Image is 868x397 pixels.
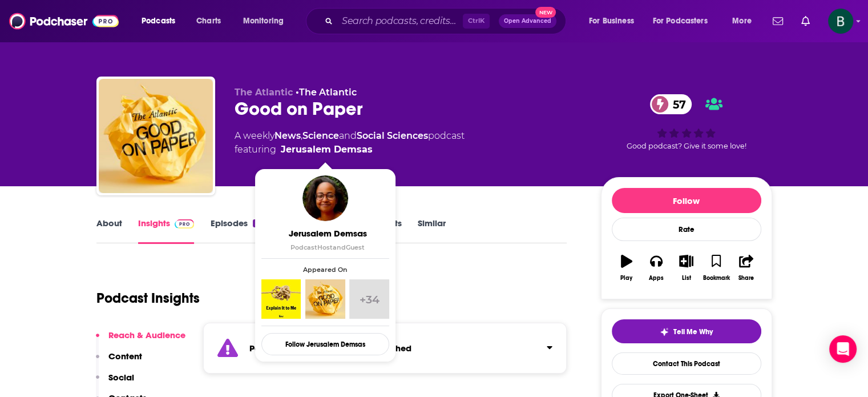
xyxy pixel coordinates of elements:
div: A weekly podcast [235,129,465,157]
button: Share [731,247,761,288]
span: For Business [589,13,634,29]
span: Tell Me Why [673,327,713,336]
span: featuring [235,143,465,157]
span: Ctrl K [463,14,490,29]
img: Jerusalem Demsas [302,175,348,221]
a: Similar [418,218,446,244]
span: For Podcasters [653,13,708,29]
div: Search podcasts, credits, & more... [317,8,577,34]
span: • [296,87,357,98]
button: Bookmark [701,247,731,288]
span: Jerusalem Demsas [264,228,391,239]
span: , [301,130,302,141]
p: Content [108,351,142,362]
button: Open AdvancedNew [499,14,556,28]
div: Open Intercom Messenger [829,335,857,363]
button: Follow [612,188,761,213]
span: Monitoring [243,13,284,29]
div: Apps [649,275,664,282]
img: Podchaser - Follow, Share and Rate Podcasts [9,10,119,32]
button: Social [96,372,134,393]
a: Episodes51 [210,218,262,244]
button: Apps [641,247,671,288]
a: About [96,218,122,244]
a: 57 [650,94,692,114]
a: Show notifications dropdown [797,11,814,31]
div: List [682,275,691,282]
a: The Atlantic [299,87,357,98]
div: Play [620,275,632,282]
button: Show profile menu [828,9,853,34]
a: Science [302,130,339,141]
button: Play [612,247,641,288]
img: User Profile [828,9,853,34]
span: and [339,130,357,141]
a: Jerusalem Demsas [281,143,373,157]
p: Social [108,372,134,383]
div: Share [738,275,754,282]
button: open menu [134,12,190,30]
img: Podchaser Pro [175,219,195,228]
span: New [535,7,556,18]
div: Bookmark [703,275,729,282]
div: Rate [612,218,761,241]
button: open menu [235,12,298,30]
h1: Podcast Insights [96,290,200,307]
button: open menu [724,12,766,30]
div: 51 [253,219,262,227]
span: Podcasts [142,13,175,29]
a: News [274,130,301,141]
span: Logged in as betsy46033 [828,9,853,34]
img: Explain It to Me [261,279,301,319]
a: Charts [189,12,228,30]
button: open menu [581,12,648,30]
a: Jerusalem DemsasPodcastHostandGuest [264,228,391,251]
span: More [732,13,752,29]
button: open menu [645,12,724,30]
button: tell me why sparkleTell Me Why [612,319,761,343]
img: Good on Paper [305,279,345,319]
section: Click to expand status details [203,323,567,374]
button: Follow Jerusalem Demsas [261,333,389,355]
input: Search podcasts, credits, & more... [337,12,463,30]
span: The Atlantic [235,87,293,98]
button: Reach & Audience [96,330,185,351]
span: Good podcast? Give it some love! [627,142,746,150]
a: Social Sciences [357,130,428,141]
p: Reach & Audience [108,330,185,340]
img: tell me why sparkle [660,327,669,336]
a: Show notifications dropdown [768,11,788,31]
span: Appeared On [261,266,389,274]
span: Charts [196,13,221,29]
a: InsightsPodchaser Pro [138,218,195,244]
div: 57Good podcast? Give it some love! [601,87,772,158]
a: +34 [349,279,389,319]
strong: Podcast may be on a hiatus or finished [249,343,411,354]
img: Good on Paper [99,79,213,193]
button: Content [96,351,142,372]
span: and [333,243,346,251]
a: Contact This Podcast [612,352,761,375]
span: Open Advanced [504,18,551,24]
span: 57 [661,94,692,114]
button: List [671,247,701,288]
span: Podcast Host Guest [290,243,365,251]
